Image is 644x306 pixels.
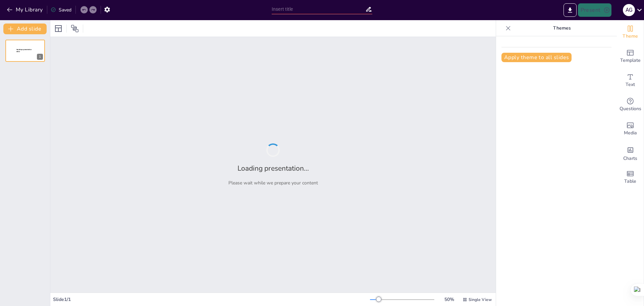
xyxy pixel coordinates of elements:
div: Change the overall theme [617,20,644,44]
p: Please wait while we prepare your content [228,180,318,186]
div: Add charts and graphs [617,141,644,165]
span: Theme [623,33,638,40]
h2: Loading presentation... [237,164,309,173]
span: Single View [469,297,492,302]
button: Export to PowerPoint [563,3,577,17]
span: Text [626,81,635,88]
button: Present [578,3,611,17]
div: 1 [5,40,45,62]
div: Add text boxes [617,69,644,93]
button: Add slide [3,24,47,34]
div: Add ready made slides [617,44,644,69]
div: Slide 1 / 1 [53,296,370,303]
span: Table [624,178,636,185]
div: A G [623,4,635,16]
p: Themes [514,20,610,36]
button: My Library [5,4,46,15]
div: Layout [53,23,64,34]
span: Position [71,25,79,33]
div: 50 % [441,296,457,303]
div: Add a table [617,165,644,189]
div: Get real-time input from your audience [617,93,644,117]
div: Saved [51,7,71,13]
span: Charts [623,155,637,162]
button: Apply theme to all slides [501,53,572,62]
div: 1 [37,54,43,60]
span: Sendsteps presentation editor [16,49,32,52]
button: A G [623,3,635,17]
input: Insert title [272,4,365,14]
div: Add images, graphics, shapes or video [617,117,644,141]
span: Media [624,129,637,137]
span: Template [620,57,641,64]
span: Questions [620,105,641,113]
